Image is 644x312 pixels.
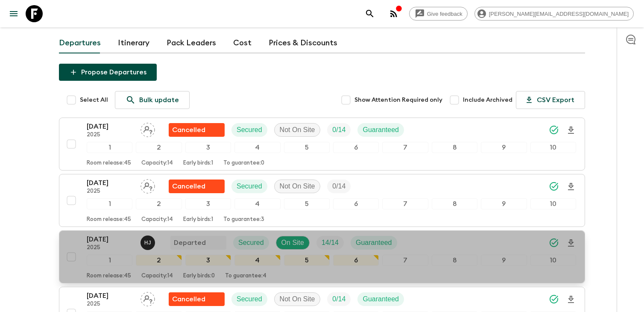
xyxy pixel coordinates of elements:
[382,142,428,153] div: 7
[432,198,477,209] div: 8
[327,292,351,306] div: Trip Fill
[284,198,330,209] div: 5
[432,255,477,266] div: 8
[409,7,468,21] a: Give feedback
[169,123,225,137] div: Flash Pack cancellation
[237,125,262,135] p: Secured
[59,230,585,283] button: [DATE]2025Hector Juan Vargas Céspedes DepartedSecuredOn SiteTrip FillGuaranteed12345678910Room re...
[566,125,576,135] svg: Download Onboarding
[167,33,216,53] a: Pack Leaders
[59,118,585,171] button: [DATE]2025Assign pack leaderFlash Pack cancellationSecuredNot On SiteTrip FillGuaranteed123456789...
[333,255,379,266] div: 6
[87,234,134,244] p: [DATE]
[332,181,345,191] p: 0 / 14
[174,238,206,248] p: Departed
[5,5,22,22] button: menu
[530,142,576,153] div: 10
[185,142,231,153] div: 3
[169,180,225,193] div: Flash Pack cancellation
[566,238,576,248] svg: Download Onboarding
[87,291,134,301] p: [DATE]
[223,216,264,223] p: To guarantee: 3
[516,91,585,109] button: CSV Export
[481,198,527,209] div: 9
[172,125,205,135] p: Cancelled
[139,95,179,105] p: Bulk update
[432,142,477,153] div: 8
[233,33,252,53] a: Cost
[382,255,428,266] div: 7
[141,273,173,280] p: Capacity: 14
[363,125,399,135] p: Guaranteed
[566,182,576,192] svg: Download Onboarding
[87,273,131,280] p: Room release: 45
[316,236,344,250] div: Trip Fill
[185,255,231,266] div: 3
[274,180,321,193] div: Not On Site
[231,180,267,193] div: Secured
[233,236,269,250] div: Secured
[530,198,576,209] div: 10
[59,33,101,53] a: Departures
[327,180,351,193] div: Trip Fill
[322,238,339,248] p: 14 / 14
[118,33,149,53] a: Itinerary
[136,142,181,153] div: 2
[141,160,173,167] p: Capacity: 14
[185,198,231,209] div: 3
[238,238,264,248] p: Secured
[87,160,131,167] p: Room release: 45
[136,198,181,209] div: 2
[231,123,267,137] div: Secured
[172,294,205,304] p: Cancelled
[183,216,213,223] p: Early birds: 1
[225,273,266,280] p: To guarantee: 4
[141,294,155,301] span: Assign pack leader
[549,294,559,304] svg: Synced Successfully
[463,96,512,104] span: Include Archived
[363,294,399,304] p: Guaranteed
[59,174,585,227] button: [DATE]2025Assign pack leaderFlash Pack cancellationSecuredNot On SiteTrip Fill12345678910Room rel...
[333,142,379,153] div: 6
[356,238,392,248] p: Guaranteed
[234,255,280,266] div: 4
[332,125,345,135] p: 0 / 14
[172,181,205,191] p: Cancelled
[280,125,315,135] p: Not On Site
[474,7,634,21] div: [PERSON_NAME][EMAIL_ADDRESS][DOMAIN_NAME]
[332,294,345,304] p: 0 / 14
[59,64,157,81] button: Propose Departures
[141,125,155,132] span: Assign pack leader
[361,5,378,22] button: search adventures
[87,142,132,153] div: 1
[141,216,173,223] p: Capacity: 14
[284,255,330,266] div: 5
[223,160,264,167] p: To guarantee: 0
[281,238,304,248] p: On Site
[115,91,190,109] a: Bulk update
[481,255,527,266] div: 9
[481,142,527,153] div: 9
[87,301,134,308] p: 2025
[549,238,559,248] svg: Synced Successfully
[549,125,559,135] svg: Synced Successfully
[354,96,442,104] span: Show Attention Required only
[183,273,215,280] p: Early birds: 0
[237,181,262,191] p: Secured
[80,96,108,104] span: Select All
[169,292,225,306] div: Flash Pack cancellation
[284,142,330,153] div: 5
[87,178,134,188] p: [DATE]
[234,142,280,153] div: 4
[382,198,428,209] div: 7
[274,123,321,137] div: Not On Site
[87,255,132,266] div: 1
[237,294,262,304] p: Secured
[87,132,134,138] p: 2025
[87,244,134,251] p: 2025
[484,11,633,17] span: [PERSON_NAME][EMAIL_ADDRESS][DOMAIN_NAME]
[530,255,576,266] div: 10
[141,182,155,188] span: Assign pack leader
[566,294,576,305] svg: Download Onboarding
[136,255,181,266] div: 2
